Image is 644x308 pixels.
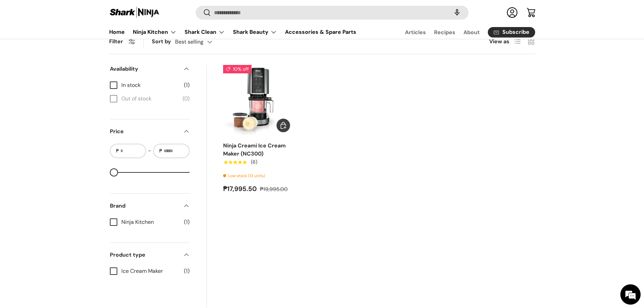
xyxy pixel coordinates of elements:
a: Recipes [434,26,455,39]
nav: Secondary [389,25,535,39]
summary: Availability [110,57,190,81]
span: Product type [110,251,179,259]
summary: Brand [110,194,190,218]
summary: Shark Clean [181,25,229,39]
img: Shark Ninja Philippines [109,6,160,19]
span: (0) [183,95,190,103]
summary: Ninja Kitchen [129,25,181,39]
button: Best selling [175,36,226,48]
summary: Price [110,119,190,144]
a: Ninja Creami Ice Cream Maker (NC300) [223,142,286,157]
a: Home [109,25,125,39]
span: - [148,147,151,155]
span: (1) [184,267,190,275]
a: Articles [405,26,426,39]
a: Accessories & Spare Parts [285,25,356,39]
a: Subscribe [488,27,535,38]
span: Price [110,127,179,136]
a: About [463,26,480,39]
a: Ninja Creami Ice Cream Maker (NC300) [223,65,293,135]
span: ₱ [159,147,163,155]
span: Out of stock [121,95,178,103]
span: ₱ [115,147,120,155]
span: Subscribe [502,30,529,35]
span: Best selling [175,39,204,45]
span: Ice Cream Maker [121,267,180,275]
span: Filter [109,38,123,45]
span: View as [489,38,509,46]
span: (1) [184,81,190,89]
span: Availability [110,65,179,73]
span: (1) [184,218,190,226]
label: Sort by [152,38,175,46]
summary: Shark Beauty [229,25,281,39]
button: Filter [109,38,135,45]
speech-search-button: Search by voice [446,5,468,20]
span: Brand [110,202,179,210]
span: Ninja Kitchen [121,218,180,226]
span: In stock [121,81,180,89]
nav: Primary [109,25,356,39]
summary: Product type [110,243,190,267]
img: ninja-creami-ice-cream-maker-with-sample-content-and-all-lids-full-view-sharkninja-philippines [223,65,293,135]
span: 10% off [223,65,252,73]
